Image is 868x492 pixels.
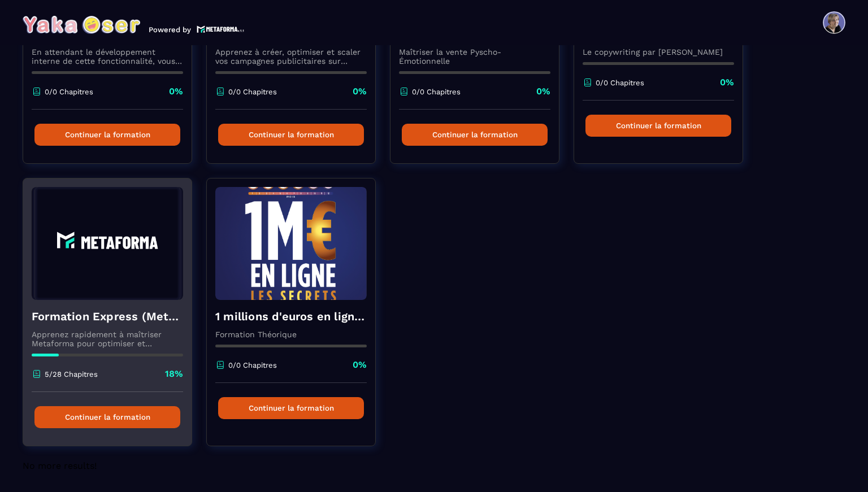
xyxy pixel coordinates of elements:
[720,76,734,89] p: 0%
[412,88,461,96] p: 0/0 Chapitres
[402,124,548,146] button: Continuer la formation
[215,47,367,66] p: Apprenez à créer, optimiser et scaler vos campagnes publicitaires sur Facebook et Instagram.
[32,330,183,348] p: Apprenez rapidement à maîtriser Metaforma pour optimiser et automatiser votre business. 🚀
[45,88,93,96] p: 0/0 Chapitres
[165,368,183,380] p: 18%
[353,359,367,371] p: 0%
[34,406,180,428] button: Continuer la formation
[32,47,183,66] p: En attendant le développement interne de cette fonctionnalité, vous pouvez déjà l’utiliser avec C...
[228,361,277,369] p: 0/0 Chapitres
[32,187,183,300] img: formation-background
[218,397,364,419] button: Continuer la formation
[215,187,367,300] img: formation-background
[169,85,183,98] p: 0%
[596,79,644,87] p: 0/0 Chapitres
[206,178,390,460] a: formation-background1 millions d'euros en ligne les secretsFormation Théorique0/0 Chapitres0%Cont...
[536,85,550,98] p: 0%
[149,25,191,34] p: Powered by
[34,124,180,146] button: Continuer la formation
[23,460,97,471] span: No more results!
[215,330,367,339] p: Formation Théorique
[23,16,140,34] img: logo-branding
[399,47,550,66] p: Maîtriser la vente Pyscho-Émotionnelle
[197,24,244,34] img: logo
[228,88,277,96] p: 0/0 Chapitres
[32,308,183,324] h4: Formation Express (Metaforma)
[45,370,98,378] p: 5/28 Chapitres
[215,308,367,324] h4: 1 millions d'euros en ligne les secrets
[353,85,367,98] p: 0%
[218,124,364,146] button: Continuer la formation
[23,178,206,460] a: formation-backgroundFormation Express (Metaforma)Apprenez rapidement à maîtriser Metaforma pour o...
[585,115,731,137] button: Continuer la formation
[583,47,734,56] p: Le copywriting par [PERSON_NAME]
